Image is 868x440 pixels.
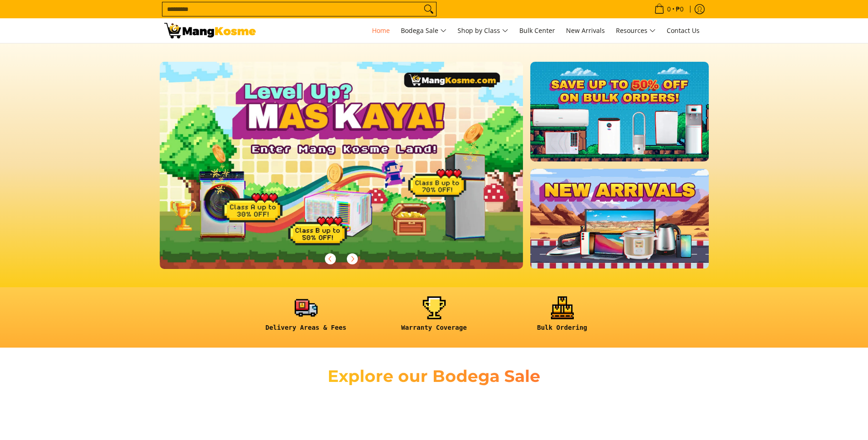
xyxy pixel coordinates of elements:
[396,18,451,43] a: Bodega Sale
[519,26,555,35] span: Bulk Center
[503,296,622,339] a: <h6><strong>Bulk Ordering</strong></h6>
[458,25,508,37] span: Shop by Class
[401,25,447,37] span: Bodega Sale
[453,18,513,43] a: Shop by Class
[421,2,436,16] button: Search
[372,26,390,35] span: Home
[616,25,656,37] span: Resources
[265,18,704,43] nav: Main Menu
[561,18,609,43] a: New Arrivals
[652,4,686,14] span: •
[342,249,362,269] button: Next
[662,18,704,43] a: Contact Us
[515,18,560,43] a: Bulk Center
[566,26,605,35] span: New Arrivals
[247,296,366,339] a: <h6><strong>Delivery Areas & Fees</strong></h6>
[302,366,567,386] h2: Explore our Bodega Sale
[674,6,685,12] span: ₱0
[164,23,256,38] img: Mang Kosme: Your Home Appliances Warehouse Sale Partner!
[160,62,523,269] img: Gaming desktop banner
[367,18,394,43] a: Home
[375,296,494,339] a: <h6><strong>Warranty Coverage</strong></h6>
[667,26,700,35] span: Contact Us
[666,6,672,12] span: 0
[611,18,660,43] a: Resources
[320,249,340,269] button: Previous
